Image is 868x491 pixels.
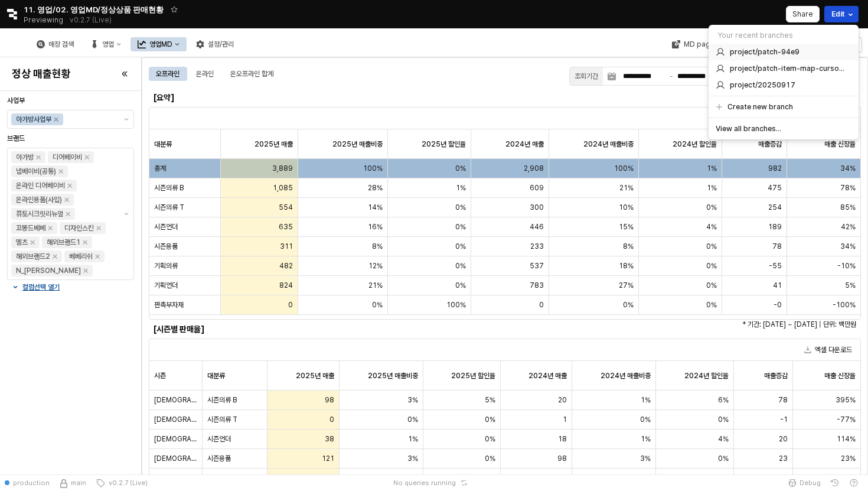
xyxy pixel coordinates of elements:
div: Remove 온라인 디어베이비 [67,183,72,188]
button: 엑셀 다운로드 [800,343,857,357]
span: 4% [718,434,729,444]
span: 1% [641,434,651,444]
span: 0% [455,164,466,173]
span: 브랜드 [7,134,25,142]
span: 78 [772,242,782,251]
span: 2024년 매출 [528,371,567,381]
span: 114% [837,434,856,444]
span: 0% [485,415,495,424]
span: -14% [837,473,856,483]
span: 1% [408,434,418,444]
div: 퓨토시크릿리뉴얼 [16,208,63,220]
span: 3% [640,454,651,463]
span: 0% [455,222,466,232]
span: 2,908 [524,164,544,173]
button: 제안 사항 표시 [119,110,133,128]
span: v0.2.7 (Live) [105,478,148,487]
span: -55 [769,261,782,271]
span: 15% [619,222,634,232]
span: 100% [446,300,466,310]
span: 33 [325,473,334,483]
button: 매장 검색 [30,37,81,51]
div: 오프라인 [149,67,187,81]
span: 8% [623,242,634,251]
div: 오프라인 [156,67,180,81]
span: 0% [455,203,466,212]
p: * 기간: [DATE] ~ [DATE] | 단위: 백만원 [451,319,856,330]
div: 온라인 [189,67,221,81]
span: 2024년 매출비중 [601,371,651,381]
span: Debug [800,478,821,487]
div: Remove 아가방 [36,155,41,160]
p: v0.2.7 (Live) [70,15,112,25]
span: 78 [778,395,788,405]
span: 0% [455,242,466,251]
span: 2025년 매출비중 [332,139,383,149]
div: N_[PERSON_NAME] [16,265,81,277]
h5: View all branches... [716,124,781,134]
span: 8% [372,242,383,251]
span: 2024년 할인율 [673,139,717,149]
p: 컬럼선택 열기 [22,282,60,292]
span: 475 [768,183,782,193]
span: 0 [329,415,334,424]
span: 판촉부자재 [154,300,184,310]
span: 23 [779,454,788,463]
div: 영업 [83,37,128,51]
div: 설정/관리 [208,40,234,48]
h5: project/patch-item-map-cursor-test [730,64,847,73]
span: -10% [837,261,856,271]
span: 0% [372,300,383,310]
div: 디자인스킨 [64,222,94,234]
div: 온라인 디어베이비 [16,180,65,191]
span: 78% [840,183,856,193]
div: MD page [PERSON_NAME] [683,40,772,48]
span: 매출 신장율 [824,139,856,149]
span: 기획언더 [154,281,178,290]
button: 제안 사항 표시 [119,148,133,279]
span: 2025년 매출비중 [368,371,418,381]
div: Remove 베베리쉬 [95,254,100,259]
span: 0% [718,473,729,483]
span: 2025년 할인율 [422,139,466,149]
span: 395% [836,395,856,405]
span: 1% [641,395,651,405]
span: 10% [619,203,634,212]
span: 대분류 [207,371,225,381]
button: Add app to favorites [168,4,180,15]
span: 5% [845,281,856,290]
h6: [시즌별 판매율] [154,324,322,334]
span: 0% [706,281,717,290]
span: Previewing [24,14,63,26]
div: 영업MD [149,40,172,48]
span: 1 [563,415,567,424]
h5: project/patch-94e9 [730,47,800,57]
span: 21% [619,183,634,193]
button: Edit [824,6,859,22]
span: 2025년 매출 [296,371,334,381]
span: 824 [279,281,293,290]
span: 0% [706,261,717,271]
p: * 기간: [DATE] ~ [DATE] | 단위: 백만원 [451,97,856,108]
h5: project/20250917 [730,80,795,90]
span: 3% [407,395,418,405]
span: No queries running [393,478,456,487]
span: 0% [407,415,418,424]
span: 0% [718,454,729,463]
div: 온라인 [196,67,214,81]
div: 냅베이비(공통) [16,165,56,177]
span: 0 [288,300,293,310]
span: 20 [779,434,788,444]
span: 기획의류 [154,261,178,271]
div: 조회기간 [575,70,598,82]
span: 총계 [154,164,166,173]
span: 98 [325,395,334,405]
span: 38 [325,434,334,444]
span: 254 [768,203,782,212]
button: Releases and History [63,12,118,28]
span: 554 [279,203,293,212]
span: 시즌 [154,371,166,381]
span: 0% [640,415,651,424]
span: 98 [557,454,567,463]
div: 온오프라인 합계 [223,67,280,81]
